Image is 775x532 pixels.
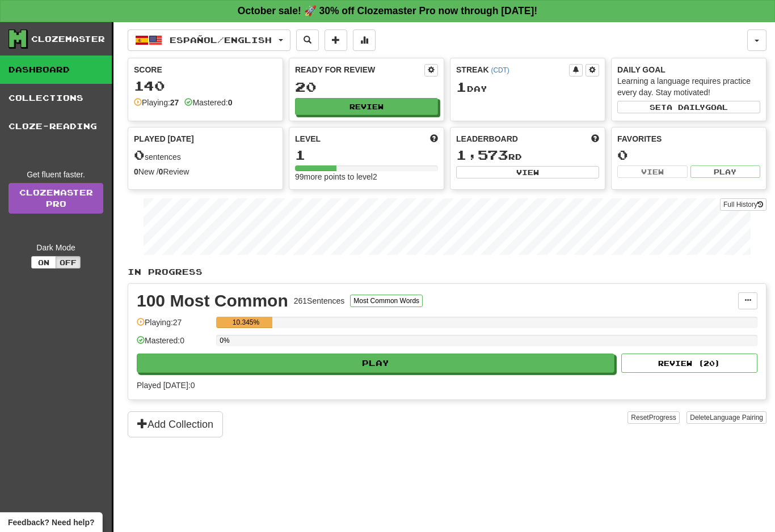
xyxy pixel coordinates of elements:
button: View [617,165,688,178]
strong: 0 [134,167,138,176]
div: 0 [617,148,760,162]
span: Played [DATE] [134,133,194,144]
span: a daily [667,103,705,111]
button: Full History [720,198,766,211]
div: 140 [134,79,277,93]
button: Español/English [128,29,290,51]
div: Dark Mode [9,242,103,253]
div: Mastered: [184,97,232,108]
div: Learning a language requires practice every day. Stay motivated! [617,75,760,98]
div: Clozemaster [31,33,105,45]
span: Progress [649,414,676,422]
button: ResetProgress [627,411,679,424]
div: Day [456,80,599,95]
button: Most Common Words [350,295,423,307]
div: sentences [134,148,277,163]
div: Mastered: 0 [137,335,210,354]
div: 99 more points to level 2 [295,171,438,182]
button: Off [56,256,81,269]
button: Add sentence to collection [325,29,347,51]
div: 261 Sentences [294,295,345,307]
p: In Progress [128,266,766,278]
span: Score more points to level up [430,133,438,144]
button: More stats [353,29,376,51]
div: 10.345% [220,317,272,328]
button: Review [295,98,438,115]
a: ClozemasterPro [9,183,103,214]
button: View [456,166,599,178]
div: Get fluent faster. [9,169,103,180]
div: rd [456,148,599,163]
span: Leaderboard [456,133,518,144]
button: Play [690,165,761,178]
div: Score [134,64,277,75]
strong: October sale! 🚀 30% off Clozemaster Pro now through [DATE]! [238,5,537,16]
div: 100 Most Common [137,292,288,309]
span: 0 [134,147,145,163]
strong: 0 [228,98,233,107]
div: Playing: 27 [137,317,210,335]
div: New / Review [134,166,277,177]
button: Review (20) [621,354,757,373]
button: Play [137,354,614,373]
div: Favorites [617,133,760,144]
a: (CDT) [491,66,509,74]
button: On [31,256,56,269]
strong: 27 [170,98,179,107]
span: Open feedback widget [8,517,94,528]
button: Search sentences [296,29,319,51]
span: 1 [456,79,467,95]
span: 1,573 [456,147,508,163]
button: Seta dailygoal [617,101,760,113]
div: Daily Goal [617,64,760,75]
div: Playing: [134,97,179,108]
span: Español / English [170,35,272,45]
div: 20 [295,80,438,94]
span: This week in points, UTC [591,133,599,144]
strong: 0 [159,167,163,176]
button: DeleteLanguage Pairing [686,411,766,424]
div: Streak [456,64,569,75]
div: Ready for Review [295,64,424,75]
span: Level [295,133,321,144]
button: Add Collection [128,411,223,437]
span: Language Pairing [710,414,763,422]
span: Played [DATE]: 0 [137,381,195,390]
div: 1 [295,148,438,162]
